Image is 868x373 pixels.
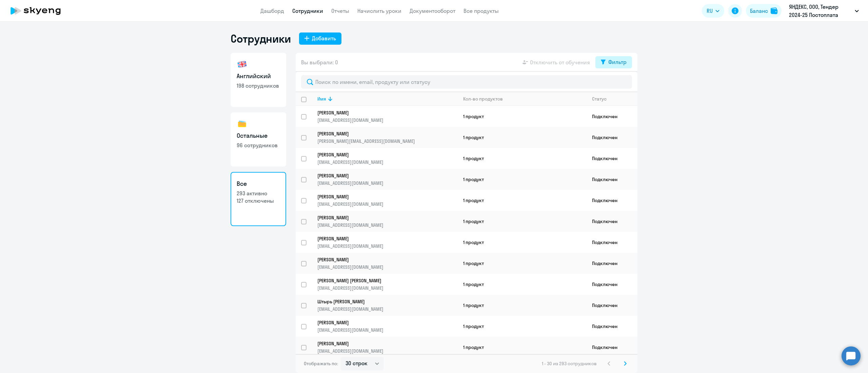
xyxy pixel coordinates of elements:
a: Английский198 сотрудников [231,53,286,107]
td: 1 продукт [458,337,587,358]
p: [PERSON_NAME] [317,173,448,179]
p: ЯНДЕКС, ООО, Тендер 2024-25 Постоплата [789,3,852,19]
img: balance [771,7,777,14]
td: 1 продукт [458,211,587,232]
td: Подключен [587,274,637,295]
button: Балансbalance [746,4,782,18]
div: Статус [592,96,607,102]
span: RU [707,7,713,15]
td: 1 продукт [458,295,587,316]
button: ЯНДЕКС, ООО, Тендер 2024-25 Постоплата [786,3,862,19]
a: Дашборд [260,7,284,14]
div: Фильтр [608,58,627,66]
td: Подключен [587,316,637,337]
a: Документооборот [410,7,455,14]
button: Добавить [299,32,341,45]
p: [PERSON_NAME] [317,236,448,242]
p: 127 отключены [237,197,280,204]
td: Подключен [587,232,637,253]
span: 1 - 30 из 293 сотрудников [542,360,597,367]
h3: Остальные [237,131,280,140]
input: Поиск по имени, email, продукту или статусу [301,75,632,89]
a: [PERSON_NAME][EMAIL_ADDRESS][DOMAIN_NAME] [317,152,457,165]
td: Подключен [587,253,637,274]
div: Имя [317,96,457,102]
a: Начислить уроки [357,7,401,14]
p: 198 сотрудников [237,82,280,89]
td: 1 продукт [458,127,587,148]
img: others [237,118,248,129]
td: Подключен [587,295,637,316]
a: [PERSON_NAME][EMAIL_ADDRESS][DOMAIN_NAME] [317,215,457,228]
p: 293 активно [237,190,280,197]
p: [EMAIL_ADDRESS][DOMAIN_NAME] [317,222,457,228]
p: [EMAIL_ADDRESS][DOMAIN_NAME] [317,201,457,207]
button: RU [702,4,724,18]
p: [PERSON_NAME] [317,257,448,263]
p: [PERSON_NAME] [317,152,448,158]
td: 1 продукт [458,169,587,190]
span: Отображать по: [304,360,338,367]
div: Добавить [312,34,336,42]
p: [PERSON_NAME] [317,131,448,137]
td: Подключен [587,337,637,358]
a: Сотрудники [292,7,323,14]
td: 1 продукт [458,148,587,169]
p: [PERSON_NAME] [317,110,448,116]
a: Остальные96 сотрудников [231,112,286,167]
p: [EMAIL_ADDRESS][DOMAIN_NAME] [317,159,457,165]
p: 96 сотрудников [237,141,280,149]
td: Подключен [587,211,637,232]
h3: Все [237,179,280,188]
a: [PERSON_NAME][PERSON_NAME][EMAIL_ADDRESS][DOMAIN_NAME] [317,131,457,144]
p: [PERSON_NAME] [317,320,448,326]
div: Кол-во продуктов [463,96,503,102]
div: Кол-во продуктов [463,96,586,102]
td: Подключен [587,190,637,211]
h3: Английский [237,72,280,81]
td: Подключен [587,148,637,169]
a: [PERSON_NAME][EMAIL_ADDRESS][DOMAIN_NAME] [317,194,457,207]
span: Вы выбрали: 0 [301,58,338,66]
p: [PERSON_NAME][EMAIL_ADDRESS][DOMAIN_NAME] [317,138,457,144]
td: 1 продукт [458,106,587,127]
td: Подключен [587,127,637,148]
p: [PERSON_NAME] [317,194,448,200]
a: [PERSON_NAME][EMAIL_ADDRESS][DOMAIN_NAME] [317,110,457,123]
td: Подключен [587,169,637,190]
a: Отчеты [331,7,349,14]
p: [EMAIL_ADDRESS][DOMAIN_NAME] [317,180,457,186]
p: [PERSON_NAME] [PERSON_NAME] [317,278,448,284]
a: [PERSON_NAME][EMAIL_ADDRESS][DOMAIN_NAME] [317,341,457,354]
p: [EMAIL_ADDRESS][DOMAIN_NAME] [317,243,457,249]
div: Статус [592,96,637,102]
div: Имя [317,96,326,102]
p: [EMAIL_ADDRESS][DOMAIN_NAME] [317,285,457,291]
td: 1 продукт [458,190,587,211]
img: english [237,59,248,70]
a: Все293 активно127 отключены [231,172,286,226]
td: 1 продукт [458,253,587,274]
a: [PERSON_NAME][EMAIL_ADDRESS][DOMAIN_NAME] [317,320,457,333]
a: [PERSON_NAME][EMAIL_ADDRESS][DOMAIN_NAME] [317,236,457,249]
td: 1 продукт [458,316,587,337]
p: [EMAIL_ADDRESS][DOMAIN_NAME] [317,327,457,333]
a: Все продукты [463,7,499,14]
td: Подключен [587,106,637,127]
p: [EMAIL_ADDRESS][DOMAIN_NAME] [317,306,457,312]
p: [PERSON_NAME] [317,341,448,347]
a: [PERSON_NAME] [PERSON_NAME][EMAIL_ADDRESS][DOMAIN_NAME] [317,278,457,291]
a: [PERSON_NAME][EMAIL_ADDRESS][DOMAIN_NAME] [317,173,457,186]
h1: Сотрудники [231,32,291,45]
a: [PERSON_NAME][EMAIL_ADDRESS][DOMAIN_NAME] [317,257,457,270]
div: Баланс [750,7,768,15]
a: Штырь [PERSON_NAME][EMAIL_ADDRESS][DOMAIN_NAME] [317,299,457,312]
p: [PERSON_NAME] [317,215,448,221]
td: 1 продукт [458,274,587,295]
p: [EMAIL_ADDRESS][DOMAIN_NAME] [317,264,457,270]
td: 1 продукт [458,232,587,253]
button: Фильтр [595,56,632,68]
p: [EMAIL_ADDRESS][DOMAIN_NAME] [317,348,457,354]
p: Штырь [PERSON_NAME] [317,299,448,305]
